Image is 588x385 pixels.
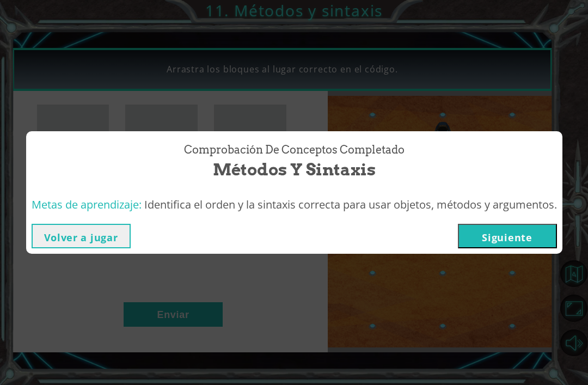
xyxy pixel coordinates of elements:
button: Volver a jugar [32,224,131,248]
span: Métodos y sintaxis [213,158,376,181]
span: Identifica el orden y la sintaxis correcta para usar objetos, métodos y argumentos. [144,197,557,212]
span: Metas de aprendizaje: [32,197,142,212]
button: Siguiente [458,224,557,248]
span: Comprobación de conceptos Completado [184,142,405,158]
